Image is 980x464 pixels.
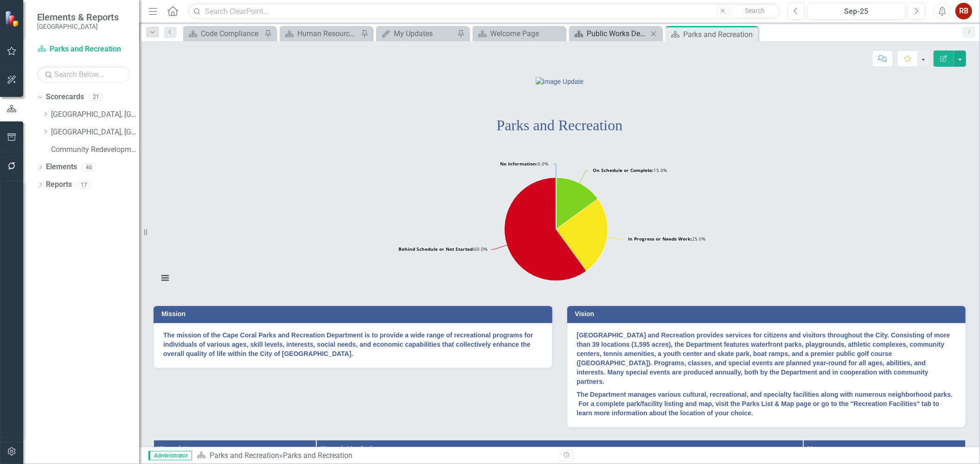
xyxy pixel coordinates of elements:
[188,3,781,19] input: Search ClearPoint...
[628,235,692,242] tspan: In Progress or Needs Work:
[186,28,262,39] a: Code Compliance
[628,235,705,242] text: 25.0%
[500,160,538,167] tspan: No Information:
[500,160,548,167] text: 0.0%
[745,7,765,14] span: Search
[811,6,902,17] div: Sep-25
[201,28,262,39] div: Code Compliance
[475,28,563,39] a: Welcome Page
[37,12,119,23] span: Elements & Reports
[575,311,961,318] h3: Vision
[82,163,96,171] div: 46
[37,44,130,55] a: Parks and Recreation
[197,451,553,461] div: »
[37,66,130,83] input: Search Below...
[577,331,950,385] strong: [GEOGRAPHIC_DATA] and Recreation provides services for citizens and visitors throughout the City....
[163,331,533,357] strong: The mission of the Cape Coral Parks and Recreation Department is to provide a wide range of recre...
[587,28,648,39] div: Public Works Department
[378,28,455,39] a: My Updates
[210,451,279,460] a: Parks and Recreation
[282,28,359,39] a: Human Resources Analytics Dashboard
[154,153,966,292] div: Chart. Highcharts interactive chart.
[807,3,905,19] button: Sep-25
[46,162,77,172] a: Elements
[51,109,139,120] a: [GEOGRAPHIC_DATA], [GEOGRAPHIC_DATA] Business Initiatives
[46,92,84,102] a: Scorecards
[89,93,103,101] div: 21
[683,29,756,40] div: Parks and Recreation
[148,451,192,460] span: Administrator
[161,311,548,318] h3: Mission
[297,28,359,39] div: Human Resources Analytics Dashboard
[505,178,586,281] path: Behind Schedule or Not Started, 12.
[398,246,474,252] tspan: Behind Schedule or Not Started:
[159,271,172,284] button: View chart menu, Chart
[51,145,139,155] a: Community Redevelopment Area
[571,28,648,39] a: Public Works Department
[4,10,22,27] img: ClearPoint Strategy
[556,199,608,270] path: In Progress or Needs Work, 5.
[497,117,623,133] span: Parks and Recreation
[398,246,487,252] text: 60.0%
[154,153,959,292] svg: Interactive chart
[593,167,653,173] tspan: On Schedule or Complete:
[556,178,597,229] path: On Schedule or Complete, 3.
[46,179,72,190] a: Reports
[490,28,563,39] div: Welcome Page
[577,391,953,417] strong: The Department manages various cultural, recreational, and specialty facilities along with numero...
[283,451,352,460] div: Parks and Recreation
[955,3,972,19] button: RB
[732,5,778,18] button: Search
[536,77,584,86] img: Image Update
[37,23,119,30] small: [GEOGRAPHIC_DATA]
[51,127,139,138] a: [GEOGRAPHIC_DATA], [GEOGRAPHIC_DATA] Strategic Plan
[394,28,455,39] div: My Updates
[593,167,667,173] text: 15.0%
[77,181,91,189] div: 17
